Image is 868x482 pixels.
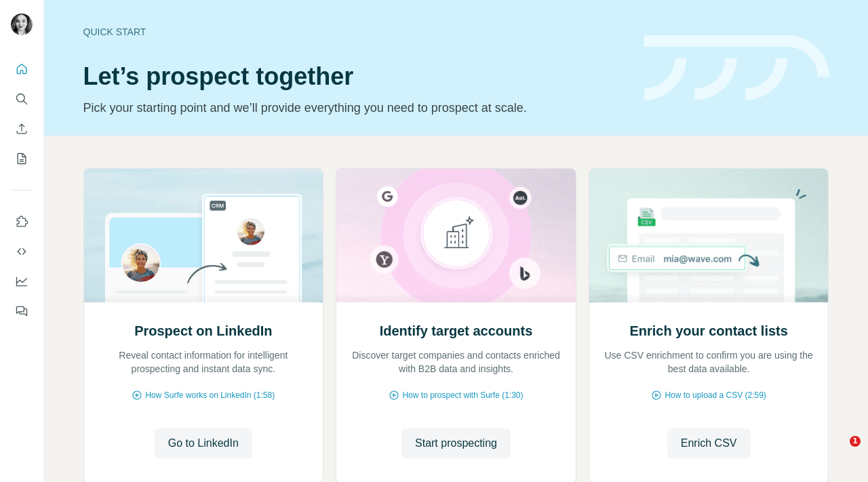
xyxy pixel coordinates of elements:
p: Use CSV enrichment to confirm you are using the best data available. [603,348,815,376]
button: Enrich CSV [667,428,751,458]
h2: Identify target accounts [380,321,533,340]
span: Start prospecting [415,435,497,451]
img: Enrich your contact lists [589,169,829,302]
div: Quick start [83,25,628,39]
button: My lists [11,146,33,171]
p: Reveal contact information for intelligent prospecting and instant data sync. [98,348,310,376]
img: Prospect on LinkedIn [83,169,324,302]
button: Use Surfe on LinkedIn [11,209,33,234]
img: Avatar [11,14,33,35]
button: Go to LinkedIn [155,428,252,458]
span: How to upload a CSV (2:59) [665,389,766,401]
button: Use Surfe API [11,239,33,264]
span: Enrich CSV [681,435,737,451]
button: Enrich CSV [11,117,33,141]
span: Go to LinkedIn [168,435,239,451]
button: Quick start [11,57,33,81]
h2: Enrich your contact lists [629,321,787,340]
span: 1 [850,436,861,447]
img: banner [644,35,829,101]
h2: Prospect on LinkedIn [134,321,272,340]
button: Feedback [11,299,33,323]
p: Pick your starting point and we’ll provide everything you need to prospect at scale. [83,98,628,117]
iframe: Intercom live chat [822,436,854,468]
img: Identify target accounts [336,169,576,302]
span: How to prospect with Surfe (1:30) [402,389,523,401]
button: Dashboard [11,269,33,294]
h1: Let’s prospect together [83,63,628,90]
span: How Surfe works on LinkedIn (1:58) [145,389,275,401]
button: Search [11,87,33,111]
button: Start prospecting [401,428,511,458]
p: Discover target companies and contacts enriched with B2B data and insights. [350,348,562,376]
